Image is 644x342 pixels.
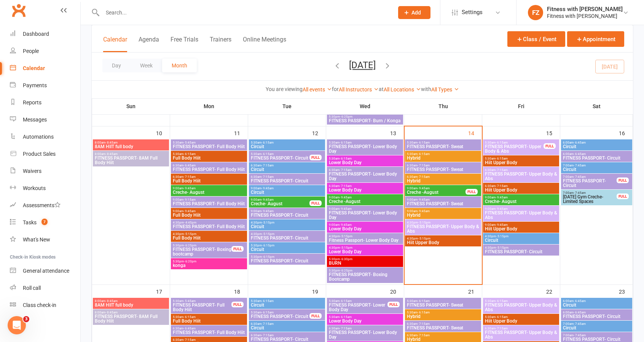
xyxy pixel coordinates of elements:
span: FITNESS PASSPORT- Circuit [250,179,324,183]
span: 9:00am [250,187,324,190]
span: 3 [23,316,29,322]
strong: You are viewing [266,86,303,92]
span: - 6:25pm [340,269,352,272]
span: - 9:45am [496,207,508,211]
span: - 5:15pm [496,246,509,249]
div: FULL [617,177,629,183]
span: - 6:15am [418,152,430,156]
span: Circuit [563,303,631,307]
span: - 7:15am [261,164,274,167]
span: Circuit [250,224,324,229]
span: FITNESS PASSPORT- Full Body Hiit [172,303,232,312]
div: 20 [390,285,404,297]
span: FITNESS PASSPORT- Sweat [406,167,480,172]
span: 6:30am [172,175,245,179]
div: FULL [231,302,244,307]
span: Lower Body Day [328,249,402,254]
span: 4:30pm [172,232,245,236]
a: Tasks 7 [10,214,80,231]
button: Calendar [103,36,127,52]
span: - 9:45am [261,187,274,190]
span: 5:30pm [172,244,232,247]
span: 5:30am [328,299,388,303]
span: FITNESS PASSPORT- Upper Body & Abs [406,224,480,233]
a: All events [303,86,332,93]
span: Circuit [250,144,324,149]
span: 4:30pm [406,237,480,240]
span: - 7:15am [183,175,196,179]
span: 9:00am [172,198,245,201]
span: - 5:15pm [418,237,430,240]
strong: with [421,86,431,92]
span: Creche -August [406,190,466,195]
div: 12 [312,126,326,139]
span: 5:30am [406,311,480,314]
a: Dashboard [10,26,80,43]
span: 5:30am [172,299,232,303]
div: FULL [465,189,478,195]
span: FITNESS PASSPORT- Full Body Hiit [172,167,245,172]
span: - 6:15am [261,299,274,303]
span: Lower Body Day [328,227,402,231]
div: Fitness with [PERSON_NAME] [547,13,623,19]
div: 14 [468,126,482,139]
span: Full Body Hiit [172,179,245,183]
div: Fitness with [PERSON_NAME] [547,6,623,13]
a: Workouts [10,180,80,197]
span: - 8:45am [105,299,118,303]
span: 4:30pm [485,235,558,238]
div: People [23,48,39,54]
div: Workouts [23,185,46,191]
span: 5:30am [485,157,558,160]
th: Wed [326,98,404,114]
span: Hybrid [406,179,480,183]
span: 8:00am [94,152,167,156]
a: People [10,43,80,60]
a: What's New [10,231,80,248]
div: 21 [468,285,482,297]
div: General attendance [23,268,69,274]
a: All Types [431,86,459,93]
span: 5:30am [328,157,402,160]
span: Lower Body Day [328,160,402,165]
span: - 6:15am [418,141,430,144]
span: Circuit [250,303,324,307]
span: 6:30am [172,164,245,167]
span: 8AM HIIT full body [94,303,167,307]
button: Trainers [210,36,231,52]
div: 18 [234,285,248,297]
span: 4:30pm [406,221,480,224]
div: FZ [528,5,543,20]
span: 6:30am [406,175,480,179]
span: 9:00am [328,207,402,211]
span: FITNESS PASSPORT- Full Body Hiit [172,224,245,229]
span: - 5:15pm [496,235,509,238]
div: Class check-in [23,302,56,308]
span: Full Body Hiit [172,236,245,240]
div: Payments [23,82,47,88]
span: FITNESS PASSPORT- Circuit [485,249,558,254]
div: Dashboard [23,31,49,37]
span: 6:30am [328,168,402,172]
span: Circuit [563,167,631,172]
a: Calendar [10,60,80,77]
span: - 5:15pm [340,246,352,249]
span: 5:30am [172,141,245,144]
span: 9:00am [485,207,558,211]
span: 9:00am [406,198,480,201]
span: FITNESS PASSPORT- Circuit [563,156,631,160]
span: FITNESS PASSPORT- Sweat [406,303,480,307]
div: Reports [23,99,41,105]
span: - 6:15pm [262,244,274,247]
span: Circuit [485,238,558,243]
a: Product Sales [10,145,80,163]
span: - 9:45am [183,187,196,190]
span: 7 [41,219,48,225]
span: - 6:15am [340,157,352,160]
div: 17 [156,285,170,297]
span: 6:30am [406,164,480,167]
th: Tue [248,98,326,114]
span: 5:30pm [328,257,402,261]
span: - 9:45am [496,196,508,199]
span: - 7:15am [418,164,430,167]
